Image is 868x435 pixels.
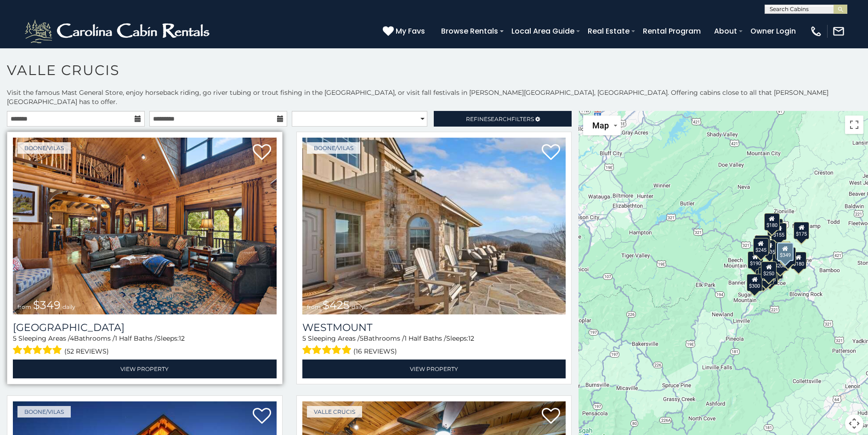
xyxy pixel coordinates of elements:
[383,25,427,37] a: My Favs
[709,23,742,39] a: About
[761,261,777,278] div: $250
[13,321,277,334] a: [GEOGRAPHIC_DATA]
[17,142,71,154] a: Boone/Vilas
[70,334,74,342] span: 4
[488,116,511,122] span: Search
[302,321,566,334] a: Westmount
[353,345,397,357] span: (16 reviews)
[352,303,364,310] span: daily
[13,321,277,334] h3: Diamond Creek Lodge
[468,334,474,342] span: 12
[302,334,306,342] span: 5
[437,23,503,39] a: Browse Rentals
[23,17,214,45] img: White-1-2.png
[755,269,771,286] div: $230
[307,406,362,418] a: Valle Crucis
[13,334,17,342] span: 5
[466,116,534,122] span: Refine Filters
[845,414,863,433] button: Map camera controls
[64,345,109,357] span: (52 reviews)
[771,222,787,240] div: $155
[13,360,277,378] a: View Property
[302,138,566,314] img: Westmount
[307,303,321,310] span: from
[775,241,791,259] div: $360
[302,138,566,314] a: Westmount from $425 daily
[746,23,800,39] a: Owner Login
[115,334,157,342] span: 1 Half Baths /
[17,406,71,418] a: Boone/Vilas
[758,267,774,284] div: $205
[583,23,634,39] a: Real Estate
[762,240,777,257] div: $635
[755,235,771,252] div: $305
[302,360,566,378] a: View Property
[777,243,794,261] div: $349
[307,142,360,154] a: Boone/Vilas
[638,23,705,39] a: Rental Program
[748,251,763,268] div: $190
[791,252,806,269] div: $180
[747,273,762,291] div: $300
[13,138,277,314] img: Diamond Creek Lodge
[323,298,350,312] span: $425
[764,213,780,230] div: $180
[13,334,277,357] div: Sleeping Areas / Bathrooms / Sleeps:
[542,143,560,162] a: Add to favorites
[780,247,796,264] div: $185
[396,25,425,37] span: My Favs
[542,407,560,426] a: Add to favorites
[794,221,810,239] div: $175
[769,251,784,268] div: $410
[832,25,845,38] img: mail-regular-white.png
[302,334,566,357] div: Sleeping Areas / Bathrooms / Sleeps:
[592,121,609,130] span: Map
[13,138,277,314] a: Diamond Creek Lodge from $349 daily
[772,254,788,271] div: $200
[360,334,363,342] span: 5
[583,116,621,135] button: Change map style
[753,238,769,255] div: $245
[33,298,61,312] span: $349
[775,241,791,259] div: $565
[404,334,446,342] span: 1 Half Baths /
[434,111,572,127] a: RefineSearchFilters
[62,303,75,310] span: daily
[253,143,271,162] a: Add to favorites
[507,23,579,39] a: Local Area Guide
[253,407,271,426] a: Add to favorites
[17,303,31,310] span: from
[810,25,823,38] img: phone-regular-white.png
[775,242,791,260] div: $425
[845,116,863,134] button: Toggle fullscreen view
[179,334,185,342] span: 12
